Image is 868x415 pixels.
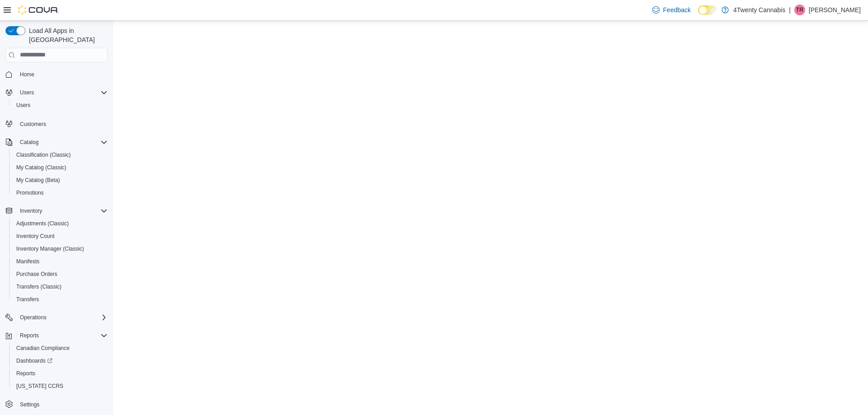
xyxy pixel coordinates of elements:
[13,175,64,186] a: My Catalog (Beta)
[16,164,66,171] span: My Catalog (Classic)
[663,5,691,14] span: Feedback
[16,102,30,109] span: Users
[794,5,805,15] div: Taylor Rosik
[13,355,108,366] span: Dashboards
[20,401,39,408] span: Settings
[9,99,111,112] button: Users
[16,87,108,98] span: Users
[20,89,34,96] span: Users
[9,268,111,280] button: Purchase Orders
[13,269,108,280] span: Purchase Orders
[9,293,111,306] button: Transfers
[16,382,63,390] span: [US_STATE] CCRS
[16,119,50,130] a: Customers
[13,149,108,160] span: Classification (Classic)
[9,149,111,161] button: Classification (Classic)
[13,243,108,254] span: Inventory Manager (Classic)
[13,381,67,392] a: [US_STATE] CCRS
[16,245,84,252] span: Inventory Manager (Classic)
[13,343,73,354] a: Canadian Compliance
[13,281,108,292] span: Transfers (Classic)
[13,149,75,160] a: Classification (Classic)
[13,100,108,111] span: Users
[16,189,44,196] span: Promotions
[16,270,57,278] span: Purchase Orders
[13,187,108,198] span: Promotions
[13,218,72,229] a: Adjustments (Classic)
[16,312,108,323] span: Operations
[16,345,70,352] span: Canadian Compliance
[16,220,69,227] span: Adjustments (Classic)
[9,342,111,354] button: Canadian Compliance
[16,370,35,377] span: Reports
[16,69,38,80] a: Home
[2,398,111,411] button: Settings
[16,137,108,148] span: Catalog
[13,343,108,354] span: Canadian Compliance
[16,69,108,80] span: Home
[9,354,111,367] a: Dashboards
[649,1,694,19] a: Feedback
[13,256,108,267] span: Manifests
[2,136,111,149] button: Catalog
[13,162,108,173] span: My Catalog (Classic)
[16,357,52,364] span: Dashboards
[16,233,55,240] span: Inventory Count
[16,177,60,184] span: My Catalog (Beta)
[9,187,111,199] button: Promotions
[16,205,108,216] span: Inventory
[20,139,38,146] span: Catalog
[16,151,71,159] span: Classification (Classic)
[20,121,46,128] span: Customers
[13,368,108,379] span: Reports
[16,312,50,323] button: Operations
[13,175,108,186] span: My Catalog (Beta)
[9,242,111,255] button: Inventory Manager (Classic)
[16,399,108,410] span: Settings
[16,399,43,410] a: Settings
[13,294,42,305] a: Transfers
[13,355,56,366] a: Dashboards
[20,332,39,339] span: Reports
[789,5,791,15] p: |
[9,255,111,268] button: Manifests
[16,296,39,303] span: Transfers
[9,161,111,174] button: My Catalog (Classic)
[25,26,108,44] span: Load All Apps in [GEOGRAPHIC_DATA]
[2,117,111,130] button: Customers
[9,367,111,380] button: Reports
[13,381,108,392] span: Washington CCRS
[9,217,111,230] button: Adjustments (Classic)
[16,283,61,290] span: Transfers (Classic)
[20,314,47,321] span: Operations
[796,5,803,15] span: TR
[13,218,108,229] span: Adjustments (Classic)
[16,137,42,148] button: Catalog
[13,162,70,173] a: My Catalog (Classic)
[733,5,785,15] p: 4Twenty Cannabis
[9,280,111,293] button: Transfers (Classic)
[13,256,43,267] a: Manifests
[13,281,65,292] a: Transfers (Classic)
[16,205,46,216] button: Inventory
[13,231,58,242] a: Inventory Count
[2,329,111,342] button: Reports
[9,174,111,187] button: My Catalog (Beta)
[18,5,59,14] img: Cova
[9,380,111,392] button: [US_STATE] CCRS
[809,5,861,15] p: [PERSON_NAME]
[16,258,39,265] span: Manifests
[2,311,111,324] button: Operations
[13,187,47,198] a: Promotions
[13,231,108,242] span: Inventory Count
[16,87,38,98] button: Users
[13,243,88,254] a: Inventory Manager (Classic)
[20,71,34,78] span: Home
[16,330,108,341] span: Reports
[2,205,111,217] button: Inventory
[13,294,108,305] span: Transfers
[16,330,42,341] button: Reports
[9,230,111,242] button: Inventory Count
[13,100,34,111] a: Users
